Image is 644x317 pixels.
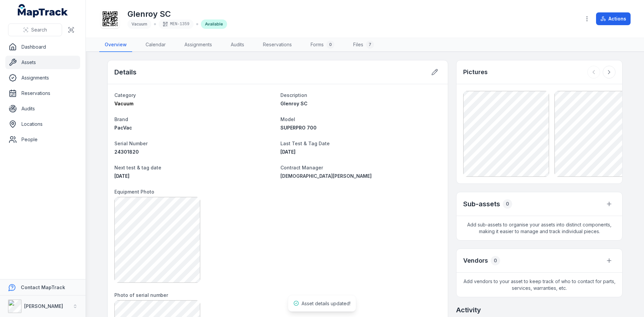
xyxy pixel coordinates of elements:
[114,173,129,179] time: 2/6/2026, 10:25:00 AM
[8,23,62,36] button: Search
[457,273,622,297] span: Add vendors to your asset to keep track of who to contact for parts, services, warranties, etc.
[491,256,500,265] div: 0
[280,116,295,122] span: Model
[179,38,217,52] a: Assignments
[463,199,500,209] h2: Sub-assets
[280,92,307,98] span: Description
[114,165,161,170] span: Next test & tag date
[463,67,488,77] h3: Pictures
[114,92,136,98] span: Category
[5,133,80,146] a: People
[503,199,512,209] div: 0
[305,38,340,52] a: Forms0
[5,56,80,69] a: Assets
[21,284,65,290] strong: Contact MapTrack
[114,125,132,130] span: PacVac
[280,101,308,106] span: Glenroy SC
[99,38,132,52] a: Overview
[140,38,171,52] a: Calendar
[201,19,227,29] div: Available
[114,141,148,146] span: Serial Number
[596,12,631,25] button: Actions
[463,256,488,265] h3: Vendors
[326,41,334,49] div: 0
[114,189,154,195] span: Equipment Photo
[18,4,68,17] a: MapTrack
[280,125,317,130] span: SUPERPRO 700
[31,27,47,33] span: Search
[280,141,330,146] span: Last Test & Tag Date
[131,21,147,27] span: Vacuum
[5,117,80,131] a: Locations
[280,173,441,179] a: [DEMOGRAPHIC_DATA][PERSON_NAME]
[114,101,133,106] span: Vacuum
[114,173,129,179] span: [DATE]
[5,40,80,54] a: Dashboard
[24,303,63,309] strong: [PERSON_NAME]
[225,38,250,52] a: Audits
[5,71,80,85] a: Assignments
[5,102,80,115] a: Audits
[457,216,622,240] span: Add sub-assets to organise your assets into distinct components, making it easier to manage and t...
[159,19,194,29] div: MEN-1359
[366,41,374,49] div: 7
[5,87,80,100] a: Reservations
[456,305,481,315] h2: Activity
[280,165,323,170] span: Contract Manager
[280,149,296,155] span: [DATE]
[114,67,137,77] h2: Details
[114,292,168,298] span: Photo of serial number
[114,116,128,122] span: Brand
[258,38,297,52] a: Reservations
[280,149,296,155] time: 8/6/2025, 11:25:00 AM
[127,9,227,19] h1: Glenroy SC
[302,301,351,306] span: Asset details updated!
[348,38,379,52] a: Files7
[114,149,139,155] span: 24301820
